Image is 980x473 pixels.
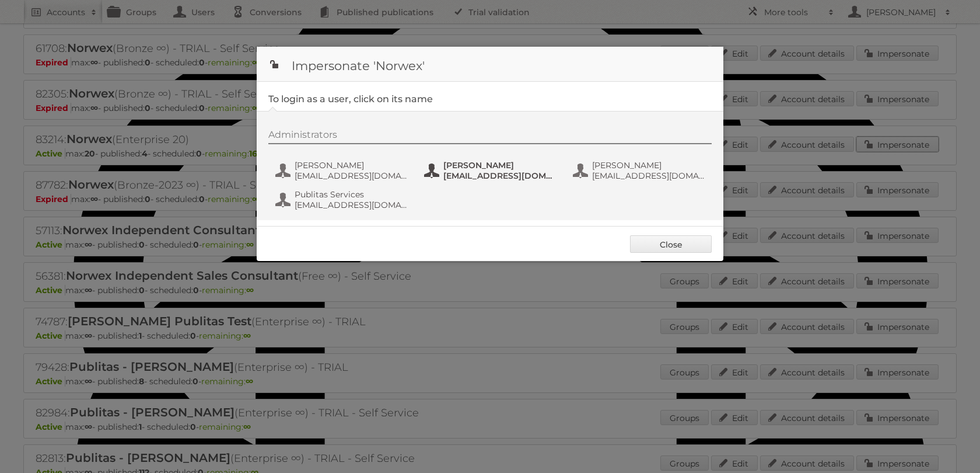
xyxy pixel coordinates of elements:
div: Administrators [268,129,712,144]
a: Close [630,235,712,253]
span: Publitas Services [295,189,408,200]
span: [EMAIL_ADDRESS][DOMAIN_NAME] [592,171,705,181]
button: Publitas Services [EMAIL_ADDRESS][DOMAIN_NAME] [274,188,411,211]
span: [PERSON_NAME] [295,160,408,171]
button: [PERSON_NAME] [EMAIL_ADDRESS][DOMAIN_NAME] [274,159,411,182]
button: [PERSON_NAME] [EMAIL_ADDRESS][DOMAIN_NAME] [572,159,709,182]
span: [EMAIL_ADDRESS][DOMAIN_NAME] [295,200,408,210]
legend: To login as a user, click on its name [268,93,433,105]
span: [EMAIL_ADDRESS][DOMAIN_NAME] [295,171,408,181]
button: [PERSON_NAME] [EMAIL_ADDRESS][DOMAIN_NAME] [423,159,560,182]
span: [EMAIL_ADDRESS][DOMAIN_NAME] [443,171,556,181]
span: [PERSON_NAME] [592,160,705,171]
span: [PERSON_NAME] [443,160,556,171]
h1: Impersonate 'Norwex' [257,47,723,82]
